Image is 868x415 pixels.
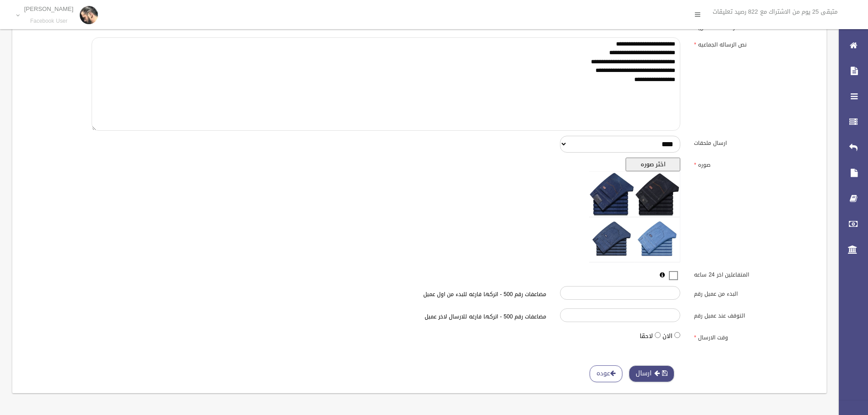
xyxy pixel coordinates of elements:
[687,158,821,170] label: صوره
[663,331,673,342] label: الان
[589,171,680,262] img: معاينه الصوره
[24,18,73,25] small: Facebook User
[626,158,680,171] button: اختر صوره
[687,37,821,50] label: نص الرساله الجماعيه
[590,365,622,382] a: عوده
[687,136,821,149] label: ارسال ملحقات
[640,331,653,342] label: لاحقا
[687,330,821,343] label: وقت الارسال
[226,292,547,297] h6: مضاعفات رقم 500 - اتركها فارغه للبدء من اول عميل
[687,308,821,321] label: التوقف عند عميل رقم
[687,267,821,280] label: المتفاعلين اخر 24 ساعه
[629,365,674,382] button: ارسال
[226,314,547,320] h6: مضاعفات رقم 500 - اتركها فارغه للارسال لاخر عميل
[24,5,73,12] p: [PERSON_NAME]
[687,286,821,299] label: البدء من عميل رقم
